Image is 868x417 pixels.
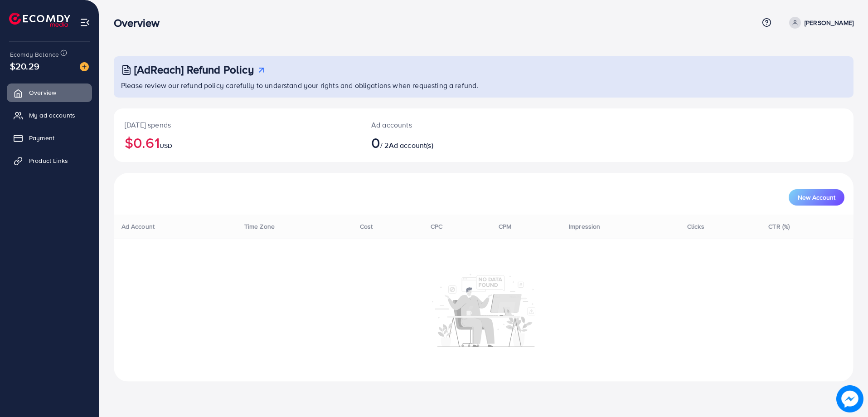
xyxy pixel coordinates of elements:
[389,140,433,150] span: Ad account(s)
[7,83,92,102] a: Overview
[9,13,70,27] img: logo
[798,194,835,201] span: New Account
[371,119,534,130] p: Ad accounts
[7,106,92,124] a: My ad accounts
[114,16,167,29] h3: Overview
[371,132,380,153] span: 0
[29,88,56,97] span: Overview
[121,80,848,91] p: Please review our refund policy carefully to understand your rights and obligations when requesti...
[786,17,853,29] a: [PERSON_NAME]
[10,59,39,73] span: $20.29
[371,134,534,151] h2: / 2
[7,152,92,170] a: Product Links
[10,50,59,59] span: Ecomdy Balance
[29,111,75,120] span: My ad accounts
[789,189,844,206] button: New Account
[80,62,89,71] img: image
[29,156,68,165] span: Product Links
[134,63,254,76] h3: [AdReach] Refund Policy
[80,17,90,28] img: menu
[805,17,853,28] p: [PERSON_NAME]
[29,133,54,142] span: Payment
[125,134,349,151] h2: $0.61
[125,119,349,130] p: [DATE] spends
[160,141,172,150] span: USD
[836,385,863,412] img: image
[7,129,92,147] a: Payment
